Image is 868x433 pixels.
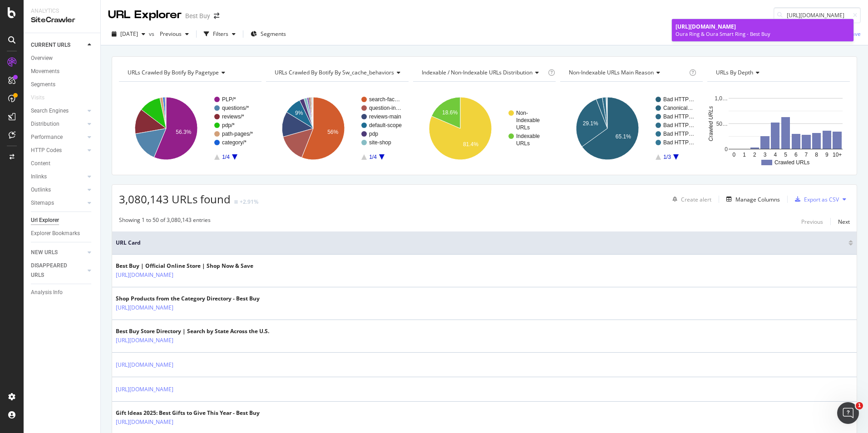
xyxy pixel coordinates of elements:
[128,69,219,76] span: URLs Crawled By Botify By pagetype
[31,288,94,297] a: Analysis Info
[833,152,842,158] text: 10+
[369,131,378,137] text: pdp
[516,133,540,139] text: Indexable
[31,198,54,208] div: Sitemaps
[116,409,260,417] div: Gift Ideas 2025: Best Gifts to Give This Year - Best Buy
[31,40,85,50] a: CURRENT URLS
[516,110,528,116] text: Non-
[116,271,173,280] a: [URL][DOMAIN_NAME]
[663,139,694,146] text: Bad HTTP…
[234,201,238,203] img: Equal
[31,106,85,116] a: Search Engines
[676,30,850,38] div: Oura Ring & Oura Smart Ring - Best Buy
[31,67,59,76] div: Movements
[31,261,77,280] div: DISAPPEARED URLS
[369,105,401,111] text: question-in…
[663,113,694,120] text: Bad HTTP…
[31,67,94,76] a: Movements
[560,89,703,168] svg: A chart.
[222,105,249,111] text: questions/*
[442,109,458,116] text: 18.6%
[31,119,85,129] a: Distribution
[804,196,839,203] div: Export as CSV
[222,139,247,146] text: category/*
[108,7,182,23] div: URL Explorer
[327,129,338,135] text: 56%
[120,30,138,38] span: 2025 Sep. 2nd
[848,30,861,38] div: Save
[516,117,540,123] text: Indexable
[801,218,823,226] div: Previous
[31,229,94,238] a: Explorer Bookmarks
[31,54,53,63] div: Overview
[31,133,85,142] a: Performance
[723,194,780,205] button: Manage Columns
[116,360,173,369] a: [URL][DOMAIN_NAME]
[837,402,859,424] iframe: Intercom live chat
[663,131,694,137] text: Bad HTTP…
[369,122,402,128] text: default-scope
[214,13,219,19] div: arrow-right-arrow-left
[116,327,269,335] div: Best Buy Store Directory | Search by State Across the U.S.
[31,172,47,182] div: Inlinks
[31,248,85,257] a: NEW URLS
[764,152,767,158] text: 3
[119,192,231,207] span: 3,080,143 URLs found
[31,133,63,142] div: Performance
[119,89,261,168] div: A chart.
[116,336,173,345] a: [URL][DOMAIN_NAME]
[838,218,850,226] div: Next
[31,80,55,89] div: Segments
[116,295,260,303] div: Shop Products from the Category Directory - Best Buy
[838,216,850,227] button: Next
[295,110,303,116] text: 9%
[247,27,290,41] button: Segments
[31,216,94,225] a: Url Explorer
[801,216,823,227] button: Previous
[222,131,253,137] text: path-pages/*
[213,30,228,38] div: Filters
[743,152,746,158] text: 1
[31,185,85,195] a: Outlinks
[222,122,235,128] text: pdp/*
[616,133,631,140] text: 65.1%
[672,19,853,41] a: [URL][DOMAIN_NAME]Oura Ring & Oura Smart Ring - Best Buy
[156,30,182,38] span: Previous
[116,418,173,427] a: [URL][DOMAIN_NAME]
[794,152,798,158] text: 6
[583,120,598,127] text: 29.1%
[261,30,286,38] span: Segments
[784,152,787,158] text: 5
[31,7,93,15] div: Analytics
[119,216,211,227] div: Showing 1 to 50 of 3,080,143 entries
[708,106,714,141] text: Crawled URLs
[31,185,51,195] div: Outlinks
[31,198,85,208] a: Sitemaps
[420,65,546,80] h4: Indexable / Non-Indexable URLs Distribution
[856,402,863,409] span: 1
[369,139,391,146] text: site-shop
[735,196,780,203] div: Manage Columns
[31,93,54,103] a: Visits
[663,154,671,160] text: 1/3
[369,96,400,103] text: search-fac…
[413,89,556,168] div: A chart.
[676,23,736,30] span: [URL][DOMAIN_NAME]
[714,65,842,80] h4: URLs by Depth
[31,93,44,103] div: Visits
[108,27,149,41] button: [DATE]
[663,122,694,128] text: Bad HTTP…
[31,261,85,280] a: DISAPPEARED URLS
[31,288,63,297] div: Analysis Info
[185,11,210,20] div: Best Buy
[273,65,408,80] h4: URLs Crawled By Botify By sw_cache_behaviors
[774,152,777,158] text: 4
[31,159,50,168] div: Content
[663,96,694,103] text: Bad HTTP…
[31,54,94,63] a: Overview
[240,198,258,206] div: +2.91%
[116,239,846,247] span: URL Card
[31,146,62,155] div: HTTP Codes
[31,216,59,225] div: Url Explorer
